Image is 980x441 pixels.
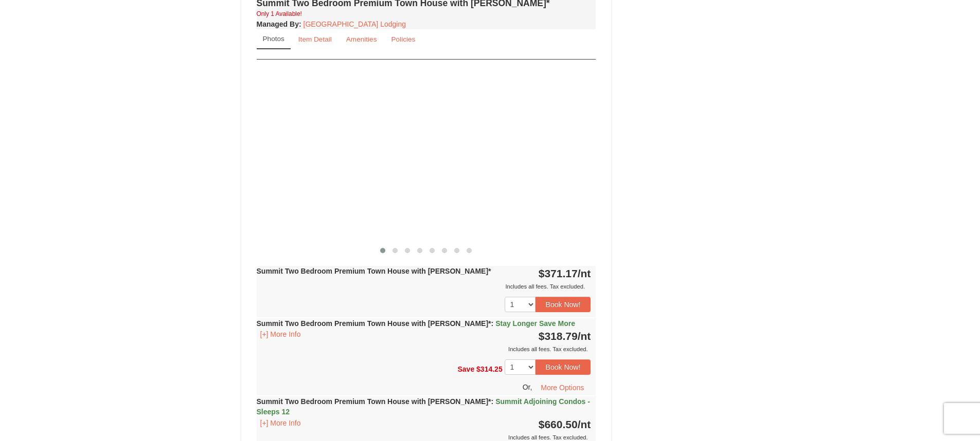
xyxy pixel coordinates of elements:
span: Managed By [257,20,299,28]
button: Book Now! [536,297,591,312]
span: : [491,397,494,406]
button: More Options [534,380,591,395]
strong: Summit Two Bedroom Premium Town House with [PERSON_NAME]* [257,319,575,328]
span: /nt [578,267,591,279]
strong: Summit Two Bedroom Premium Town House with [PERSON_NAME]* [257,397,590,416]
a: [GEOGRAPHIC_DATA] Lodging [304,20,406,28]
a: Item Detail [292,29,338,49]
span: $314.25 [476,365,503,373]
span: : [491,319,494,328]
span: Stay Longer Save More [495,319,575,328]
strong: $371.17 [539,267,591,279]
button: [+] More Info [257,417,305,429]
span: Or, [523,383,532,391]
a: Policies [384,29,422,49]
a: Photos [257,29,291,49]
span: $318.79 [539,330,578,342]
button: [+] More Info [257,329,305,340]
small: Item Detail [298,35,332,43]
small: Photos [263,35,284,43]
small: Only 1 Available! [257,10,302,17]
a: Amenities [340,29,384,49]
span: Save [457,365,474,373]
div: Includes all fees. Tax excluded. [257,281,591,292]
small: Policies [391,35,415,43]
small: Amenities [346,35,377,43]
strong: : [257,20,301,28]
button: Book Now! [536,359,591,375]
span: $660.50 [539,418,578,430]
span: /nt [578,418,591,430]
span: Summit Adjoining Condos - Sleeps 12 [257,397,590,416]
strong: Summit Two Bedroom Premium Town House with [PERSON_NAME]* [257,267,491,275]
div: Includes all fees. Tax excluded. [257,344,591,354]
span: /nt [578,330,591,342]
